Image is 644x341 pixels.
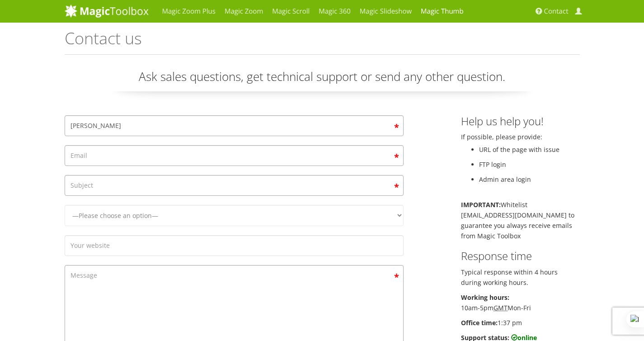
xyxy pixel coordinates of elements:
h3: Help us help you! [461,115,580,127]
input: Subject [65,175,404,196]
b: IMPORTANT: [461,200,501,209]
h3: Response time [461,250,580,262]
span: Contact [544,7,569,16]
p: Whitelist [EMAIL_ADDRESS][DOMAIN_NAME] to guarantee you always receive emails from Magic Toolbox [461,199,580,241]
b: Working hours: [461,293,509,302]
input: Your name [65,115,404,136]
li: FTP login [479,159,580,170]
p: 1:37 pm [461,317,580,328]
input: Email [65,145,404,166]
acronym: Greenwich Mean Time [494,303,508,312]
p: Ask sales questions, get technical support or send any other question. [65,68,580,91]
li: Admin area login [479,174,580,185]
img: MagicToolbox.com - Image tools for your website [65,4,149,18]
li: URL of the page with issue [479,144,580,155]
p: Typical response within 4 hours during working hours. [461,267,580,288]
input: Your website [65,235,404,256]
h1: Contact us [65,29,580,55]
p: 10am-5pm Mon-Fri [461,292,580,313]
b: Office time: [461,318,498,327]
